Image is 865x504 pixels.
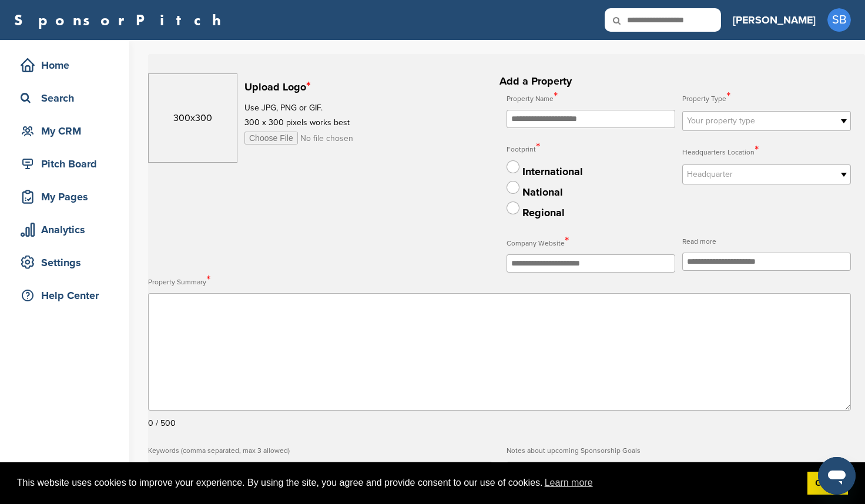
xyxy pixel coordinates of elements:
[687,167,831,182] span: Headquarter
[18,55,118,76] div: Home
[18,153,118,174] div: Pitch Board
[507,140,675,157] label: Footprint
[12,117,118,145] a: My CRM
[687,114,831,128] span: Your property type
[148,273,851,290] label: Property Summary
[522,205,565,221] div: Regional
[12,183,118,210] a: My Pages
[522,164,583,180] div: International
[18,120,118,142] div: My CRM
[17,474,798,492] span: This website uses cookies to improve your experience. By using the site, you agree and provide co...
[507,443,851,459] label: Notes about upcoming Sponsorship Goals
[522,184,563,200] div: National
[12,216,118,243] a: Analytics
[682,143,851,160] label: Headquarters Location
[12,52,118,79] a: Home
[733,12,816,28] h3: [PERSON_NAME]
[507,89,675,107] label: Property Name
[148,443,492,459] label: Keywords (comma separated, max 3 allowed)
[18,285,118,306] div: Help Center
[244,79,424,95] h2: Upload Logo
[818,457,856,495] iframe: Button to launch messaging window
[807,472,848,495] a: dismiss cookie message
[244,100,424,115] p: Use JPG, PNG or GIF.
[12,150,118,177] a: Pitch Board
[543,474,595,492] a: learn more about cookies
[18,252,118,273] div: Settings
[12,85,118,112] a: Search
[18,219,118,240] div: Analytics
[14,12,229,28] a: SponsorPitch
[827,8,851,32] span: SB
[733,7,816,33] a: [PERSON_NAME]
[18,186,118,207] div: My Pages
[18,88,118,109] div: Search
[148,415,851,431] div: 0 / 500
[12,282,118,309] a: Help Center
[507,234,675,251] label: Company Website
[12,249,118,276] a: Settings
[682,89,851,107] label: Property Type
[244,115,424,130] p: 300 x 300 pixels works best
[682,234,851,250] label: Read more
[149,111,237,125] h4: 300x300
